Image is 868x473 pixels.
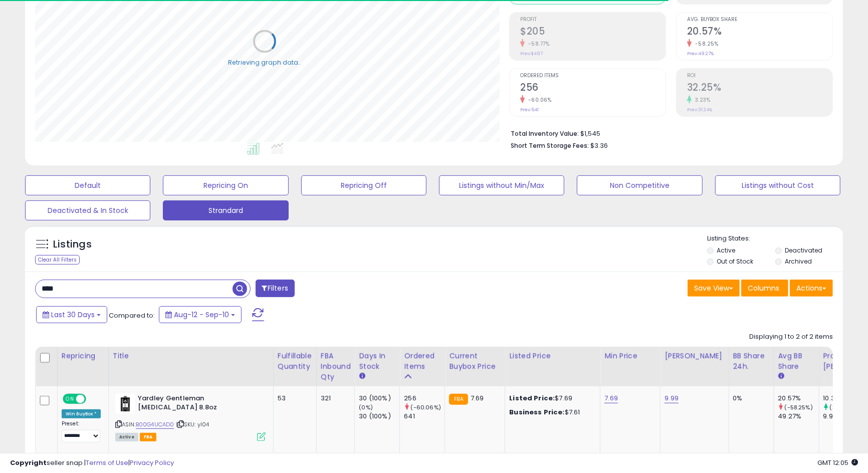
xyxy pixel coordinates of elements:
[511,141,589,150] b: Short Term Storage Fees:
[665,351,724,361] div: [PERSON_NAME]
[85,394,101,403] span: OFF
[830,403,852,411] small: (3.62%)
[404,394,445,403] div: 256
[692,96,711,104] small: 3.23%
[687,73,832,79] span: ROI
[707,234,843,244] p: Listing States:
[509,393,555,403] b: Listed Price:
[439,175,564,195] button: Listings without Min/Max
[604,393,618,403] a: 7.69
[778,394,819,403] div: 20.57%
[749,332,833,342] div: Displaying 1 to 2 of 2 items
[359,394,399,403] div: 30 (100%)
[115,394,266,440] div: ASIN:
[520,82,666,95] h2: 256
[86,458,128,467] a: Terms of Use
[590,141,608,150] span: $3.36
[692,40,719,48] small: -58.25%
[733,351,770,372] div: BB Share 24h.
[136,420,174,429] a: B00G4UCAD0
[687,17,832,23] span: Avg. Buybox Share
[785,403,813,411] small: (-58.25%)
[36,306,107,323] button: Last 30 Days
[525,40,550,48] small: -58.77%
[35,255,80,265] div: Clear All Filters
[359,372,365,381] small: Days In Stock.
[785,246,822,255] label: Deactivated
[278,394,309,403] div: 53
[717,246,735,255] label: Active
[511,129,579,138] b: Total Inventory Value:
[10,458,47,467] strong: Copyright
[62,409,101,418] div: Win BuyBox *
[604,351,656,361] div: Min Price
[471,393,484,403] span: 7.69
[785,257,812,266] label: Archived
[817,458,858,467] span: 2025-10-11 12:05 GMT
[411,403,441,411] small: (-60.06%)
[115,433,138,441] span: All listings currently available for purchase on Amazon
[577,175,702,195] button: Non Competitive
[256,280,295,297] button: Filters
[509,408,592,417] div: $7.61
[520,17,666,23] span: Profit
[717,257,753,266] label: Out of Stock
[404,412,445,421] div: 641
[509,394,592,403] div: $7.69
[748,283,779,293] span: Columns
[301,175,426,195] button: Repricing Off
[62,420,101,442] div: Preset:
[665,393,679,403] a: 9.99
[115,394,135,414] img: 41QS52kE0RL._SL40_.jpg
[520,26,666,39] h2: $205
[520,107,539,113] small: Prev: 641
[53,238,92,252] h5: Listings
[321,394,347,403] div: 321
[687,82,832,95] h2: 32.25%
[520,51,543,57] small: Prev: $497
[509,407,564,417] b: Business Price:
[525,96,552,104] small: -60.06%
[321,351,351,382] div: FBA inbound Qty
[64,394,76,403] span: ON
[159,306,242,323] button: Aug-12 - Sep-10
[778,372,784,381] small: Avg BB Share.
[449,394,468,405] small: FBA
[687,51,714,57] small: Prev: 49.27%
[715,175,840,195] button: Listings without Cost
[509,351,596,361] div: Listed Price
[138,394,260,415] b: Yardley Gentleman [MEDICAL_DATA] 8.8oz
[51,310,95,320] span: Last 30 Days
[359,351,395,372] div: Days In Stock
[25,200,150,220] button: Deactivated & In Stock
[687,107,712,113] small: Prev: 31.24%
[790,280,833,297] button: Actions
[733,394,766,403] div: 0%
[278,351,312,372] div: Fulfillable Quantity
[130,458,174,467] a: Privacy Policy
[520,73,666,79] span: Ordered Items
[778,351,815,372] div: Avg BB Share
[163,200,288,220] button: Strandard
[113,351,269,361] div: Title
[163,175,288,195] button: Repricing On
[359,412,399,421] div: 30 (100%)
[140,433,157,441] span: FBA
[687,26,832,39] h2: 20.57%
[778,412,819,421] div: 49.27%
[404,351,441,372] div: Ordered Items
[228,59,301,68] div: Retrieving graph data..
[174,310,229,320] span: Aug-12 - Sep-10
[176,420,209,428] span: | SKU: yl04
[62,351,104,361] div: Repricing
[449,351,501,372] div: Current Buybox Price
[359,403,373,411] small: (0%)
[109,311,155,320] span: Compared to:
[688,280,740,297] button: Save View
[741,280,788,297] button: Columns
[10,458,174,468] div: seller snap | |
[511,127,825,139] li: $1,545
[25,175,150,195] button: Default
